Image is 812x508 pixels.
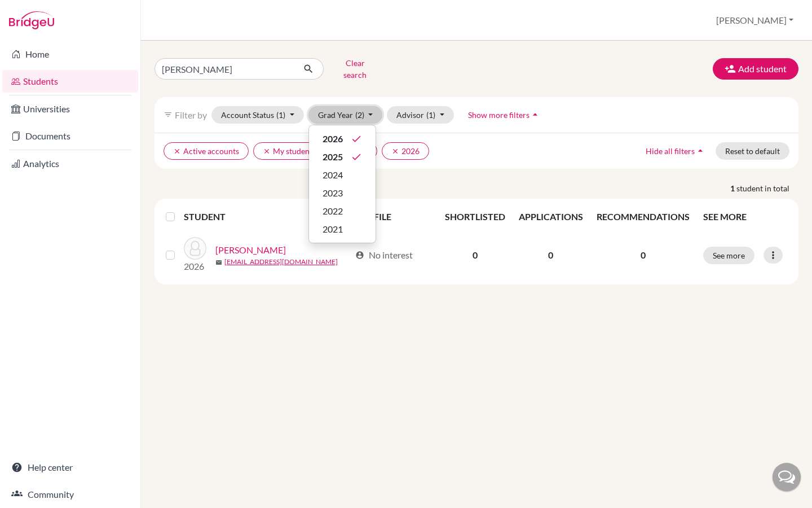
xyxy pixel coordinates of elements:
td: 0 [438,230,512,280]
div: Grad Year(2) [308,125,376,243]
th: SEE MORE [696,203,794,230]
a: Home [2,43,138,65]
i: clear [173,147,181,155]
i: done [351,133,362,144]
strong: 1 [730,182,736,194]
button: clearActive accounts [164,142,249,160]
a: [PERSON_NAME] [215,243,286,257]
div: No interest [355,248,413,262]
img: Cisse, Ousmane [184,237,206,260]
a: Analytics [2,152,138,175]
i: arrow_drop_up [529,109,541,120]
th: APPLICATIONS [512,203,590,230]
a: Documents [2,125,138,147]
button: Hide all filtersarrow_drop_up [636,142,716,160]
button: 2025done [309,148,376,166]
button: 2022 [309,202,376,220]
i: arrow_drop_up [695,145,706,156]
a: Students [2,70,138,93]
a: [EMAIL_ADDRESS][DOMAIN_NAME] [224,257,338,267]
span: Help [26,8,49,18]
span: 2023 [323,186,343,200]
td: 0 [512,230,590,280]
span: Show more filters [468,110,529,120]
span: 2025 [323,150,343,164]
button: See more [703,247,754,264]
th: SHORTLISTED [438,203,512,230]
a: Universities [2,98,138,120]
th: RECOMMENDATIONS [590,203,696,230]
button: Add student [713,58,798,80]
button: Clear search [324,54,386,84]
button: Account Status(1) [211,106,304,124]
img: Bridge-U [9,11,54,29]
th: PROFILE [348,203,438,230]
button: 2024 [309,166,376,184]
th: STUDENT [184,203,348,230]
button: Show more filtersarrow_drop_up [458,106,550,124]
button: Reset to default [716,142,789,160]
span: student in total [736,182,798,194]
p: 2026 [184,260,206,273]
span: 2021 [323,222,343,236]
button: clearMy students [253,142,325,160]
button: Advisor(1) [387,106,454,124]
span: (1) [276,110,285,120]
i: clear [391,147,399,155]
button: Grad Year(2) [308,106,383,124]
span: Hide all filters [646,146,695,156]
i: clear [263,147,271,155]
button: clear2026 [382,142,429,160]
a: Community [2,483,138,506]
span: 2024 [323,168,343,182]
button: 2021 [309,220,376,238]
a: Help center [2,456,138,479]
p: 0 [597,248,690,262]
button: 2026done [309,130,376,148]
span: (2) [355,110,364,120]
span: mail [215,259,222,266]
input: Find student by name... [155,58,294,80]
span: 2022 [323,204,343,218]
span: (1) [426,110,435,120]
button: [PERSON_NAME] [711,10,798,31]
i: filter_list [164,110,173,119]
i: done [351,151,362,163]
span: account_circle [355,251,364,260]
span: Filter by [175,110,207,120]
span: 2026 [323,132,343,146]
button: 2023 [309,184,376,202]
